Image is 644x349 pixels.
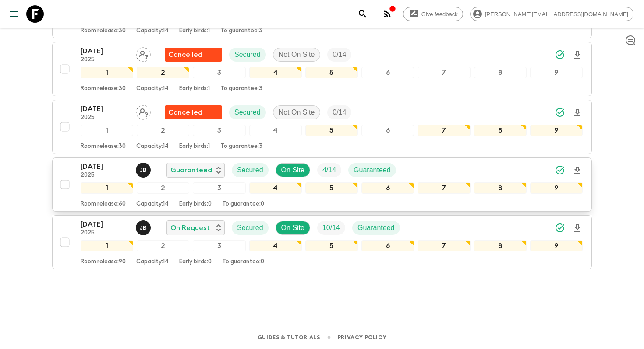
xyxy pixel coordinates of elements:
svg: Download Onboarding [572,223,583,234]
button: menu [5,5,23,23]
div: On Site [276,163,310,177]
p: 0 / 14 [333,49,346,60]
p: To guarantee: 3 [220,85,262,92]
div: 3 [193,125,245,136]
p: Room release: 30 [81,85,126,92]
button: JB [136,163,152,178]
div: 9 [530,125,583,136]
div: 1 [81,67,133,78]
div: 1 [81,182,133,194]
a: Guides & Tutorials [258,332,320,342]
p: Guaranteed [170,165,212,175]
div: Trip Fill [317,221,345,235]
div: 6 [361,182,414,194]
p: On Site [281,223,304,233]
p: Early birds: 1 [179,28,210,35]
svg: Download Onboarding [572,50,583,60]
button: search adventures [354,5,372,23]
div: 8 [474,182,527,194]
p: 10 / 14 [322,223,340,233]
p: Cancelled [168,49,202,60]
div: 4 [249,182,302,194]
div: 7 [418,240,470,251]
div: 2 [137,125,189,136]
p: Early birds: 1 [179,143,210,150]
div: 9 [530,67,583,78]
div: 8 [474,240,527,251]
span: Assign pack leader [136,108,151,115]
span: Assign pack leader [136,50,151,57]
div: Secured [232,221,269,235]
div: 3 [193,67,245,78]
p: To guarantee: 0 [222,201,264,208]
svg: Synced Successfully [555,107,565,118]
div: 3 [193,240,245,251]
div: 2 [137,67,189,78]
a: Give feedback [403,7,463,21]
p: [DATE] [81,161,129,172]
div: 9 [530,182,583,194]
p: Guaranteed [354,165,391,175]
div: Secured [229,105,266,119]
p: Secured [237,223,263,233]
button: [DATE]2025Assign pack leaderFlash Pack cancellationSecuredNot On SiteTrip Fill123456789Room relea... [52,100,592,154]
p: J B [140,167,147,174]
div: 4 [249,125,302,136]
p: Capacity: 14 [136,143,169,150]
p: Early birds: 0 [179,258,212,265]
div: 5 [305,240,358,251]
div: 8 [474,67,527,78]
button: [DATE]2025Assign pack leaderFlash Pack cancellationSecuredNot On SiteTrip Fill123456789Room relea... [52,42,592,96]
div: Secured [232,163,269,177]
p: [DATE] [81,46,129,56]
p: Secured [237,165,263,175]
div: Flash Pack cancellation [165,105,222,119]
div: 4 [249,67,302,78]
div: 9 [530,240,583,251]
p: On Site [281,165,304,175]
div: [PERSON_NAME][EMAIL_ADDRESS][DOMAIN_NAME] [470,7,633,21]
p: Room release: 30 [81,28,126,35]
p: On Request [170,223,210,233]
div: 8 [474,125,527,136]
svg: Download Onboarding [572,165,583,176]
div: 2 [137,182,189,194]
div: Flash Pack cancellation [165,48,222,62]
div: 3 [193,182,245,194]
div: Trip Fill [317,163,341,177]
div: 6 [361,67,414,78]
div: 7 [418,182,470,194]
div: Trip Fill [327,105,351,119]
div: 6 [361,125,414,136]
p: Secured [234,107,261,118]
p: To guarantee: 3 [220,143,262,150]
p: Early birds: 0 [179,201,212,208]
div: Trip Fill [327,48,351,62]
span: [PERSON_NAME][EMAIL_ADDRESS][DOMAIN_NAME] [480,11,633,17]
div: 6 [361,240,414,251]
div: 5 [305,125,358,136]
p: 2025 [81,172,129,179]
div: 7 [418,67,470,78]
div: Secured [229,48,266,62]
div: On Site [276,221,310,235]
svg: Synced Successfully [555,165,565,175]
p: Not On Site [279,107,315,118]
div: Not On Site [273,48,321,62]
p: To guarantee: 0 [222,258,264,265]
p: Capacity: 14 [136,28,169,35]
p: [DATE] [81,104,129,114]
p: Capacity: 14 [136,85,169,92]
p: To guarantee: 3 [220,28,262,35]
div: 1 [81,125,133,136]
p: 2025 [81,114,129,121]
span: Joe Bernini [136,165,152,172]
p: 2025 [81,56,129,63]
p: Room release: 30 [81,143,126,150]
p: 0 / 14 [333,107,346,118]
button: [DATE]2025Joe BerniniGuaranteedSecuredOn SiteTrip FillGuaranteed123456789Room release:60Capacity:... [52,157,592,212]
p: Guaranteed [357,223,395,233]
p: Cancelled [168,107,202,118]
p: Secured [234,49,261,60]
div: 5 [305,182,358,194]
